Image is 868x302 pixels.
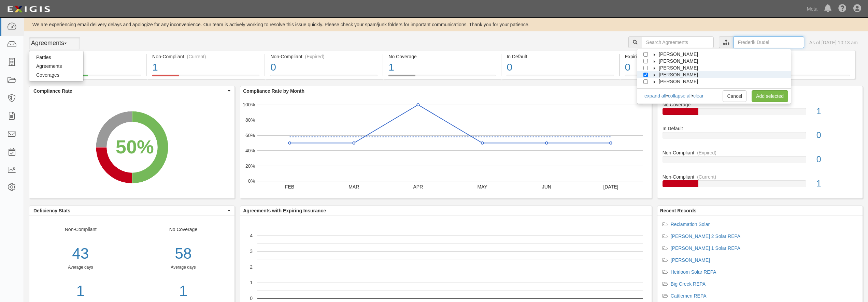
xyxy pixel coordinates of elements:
text: 2 [250,264,253,270]
text: 80% [245,117,255,123]
a: No Coverage1 [663,101,857,125]
svg: A chart. [29,96,234,198]
div: 0 [507,60,614,75]
a: Cattlemen REPA [671,293,707,299]
a: [PERSON_NAME] 1 Solar REPA [671,245,740,251]
div: 2 [34,60,141,75]
img: logo-5460c22ac91f19d4615b14bd174203de0afe785f0fc80cf4dbbc73dc1793850b.png [5,3,52,15]
a: Non-Compliant(Expired)0 [265,75,383,80]
span: Deficiency Stats [33,207,226,214]
text: [DATE] [603,184,618,190]
div: 58 [137,243,230,265]
input: Search Agreements [642,36,714,48]
div: 0 [743,60,850,75]
a: Non-Compliant(Expired)0 [663,149,857,173]
a: clear [693,93,703,99]
text: 60% [245,133,255,138]
text: JUN [542,184,551,190]
div: 0 [811,129,863,141]
div: (Current) [187,53,206,60]
i: Help Center - Complianz [838,5,846,13]
a: In Default0 [663,125,857,149]
div: Average days [29,265,132,270]
div: 50% [116,133,154,161]
text: FEB [285,184,294,190]
text: APR [413,184,423,190]
text: MAY [478,184,488,190]
div: In Default [507,53,614,60]
div: Pending Review [743,53,850,60]
a: expand all [644,93,666,99]
text: 100% [243,102,255,107]
a: [PERSON_NAME] 2 Solar REPA [671,233,740,239]
a: Non-Compliant(Current)1 [147,75,265,80]
div: 1 [811,178,863,190]
text: 20% [245,163,255,168]
svg: A chart. [240,96,652,198]
div: Expiring Insurance [625,53,732,60]
text: MAR [348,184,359,190]
div: Compliant [34,53,141,60]
a: Reclamation Solar [671,222,710,227]
text: 0% [248,178,255,184]
span: [PERSON_NAME] [659,58,698,64]
a: 1 [137,281,230,302]
div: No Coverage [657,101,863,108]
div: 0 [270,60,378,75]
div: (Expired) [305,53,325,60]
text: 1 [250,280,253,285]
div: 1 [811,105,863,118]
a: No Coverage1 [383,75,501,80]
text: 40% [245,148,255,153]
a: Parties [29,53,83,62]
div: No Coverage [388,53,496,60]
button: Agreements [29,36,80,50]
a: Expiring Insurance0 [620,75,737,80]
a: collapse all [668,93,692,99]
div: Non-Compliant [657,149,863,156]
b: Recent Records [660,208,697,213]
div: Non-Compliant [657,173,863,180]
div: Non-Compliant (Expired) [270,53,378,60]
a: [PERSON_NAME] [671,257,710,263]
div: • • [644,92,703,99]
span: [PERSON_NAME] [659,79,698,84]
div: (Current) [697,173,716,180]
span: [PERSON_NAME] [659,65,698,71]
input: Frederik Dudel [734,36,804,48]
span: Compliance Rate [33,88,226,94]
a: Pending Review0 [738,75,855,80]
div: In Default [657,125,863,132]
div: 1 [388,60,496,75]
span: [PERSON_NAME] [659,51,698,57]
div: 43 [29,243,132,265]
button: Deficiency Stats [29,206,234,215]
a: Non-Compliant(Current)1 [663,173,857,193]
a: Coverages [29,71,83,79]
button: Compliance Rate [29,86,234,96]
text: 4 [250,233,253,238]
div: As of [DATE] 10:13 am [809,39,858,46]
text: 0 [250,296,253,301]
text: 3 [250,248,253,254]
a: 1 [29,281,132,302]
a: In Default0 [501,75,619,80]
span: [PERSON_NAME] [659,72,698,77]
a: Compliant2 [29,75,146,80]
div: 1 [152,60,259,75]
b: Compliance Rate by Month [243,88,304,94]
b: Agreements with Expiring Insurance [243,208,326,213]
div: 0 [811,153,863,166]
a: Meta [803,2,821,16]
div: 0 [625,60,732,75]
div: We are experiencing email delivery delays and apologize for any inconvenience. Our team is active... [24,21,868,28]
a: Big Creek REPA [671,281,706,287]
a: Add selected [752,90,788,102]
div: Non-Compliant (Current) [152,53,259,60]
div: Average days [137,265,230,270]
a: Cancel [723,90,746,102]
div: (Expired) [697,149,716,156]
